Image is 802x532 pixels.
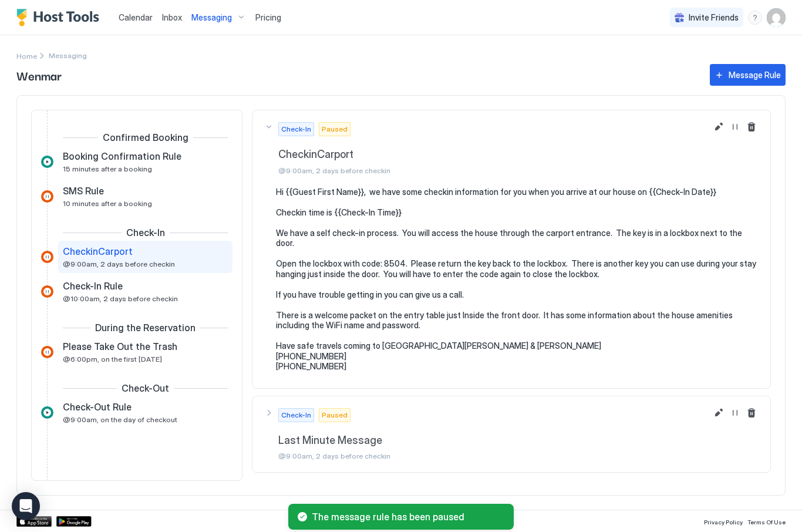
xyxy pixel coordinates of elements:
[63,199,152,208] span: 10 minutes after a booking
[16,49,37,62] a: Home
[126,227,165,238] span: Check-In
[16,9,105,26] a: Host Tools Logo
[63,415,177,424] span: @9:00am, on the day of checkout
[281,410,311,420] span: Check-In
[748,11,762,25] div: menu
[16,49,37,62] div: Breadcrumb
[63,164,152,173] span: 15 minutes after a booking
[767,8,786,27] div: User profile
[728,120,742,134] button: Resume Message Rule
[16,52,37,60] span: Home
[95,322,196,334] span: During the Reservation
[744,120,759,134] button: Delete message rule
[63,294,178,303] span: @10:00am, 2 days before checkin
[63,401,132,413] span: Check-Out Rule
[252,396,770,473] button: Check-InPausedLast Minute Message@9:00am, 2 days before checkin
[712,406,726,420] button: Edit message rule
[689,12,739,23] span: Invite Friends
[162,12,182,22] span: Inbox
[712,120,726,134] button: Edit message rule
[710,64,786,86] button: Message Rule
[63,260,175,268] span: @9:00am, 2 days before checkin
[63,185,104,197] span: SMS Rule
[162,11,182,23] a: Inbox
[278,434,759,447] span: Last Minute Message
[63,150,181,162] span: Booking Confirmation Rule
[312,511,504,523] span: The message rule has been paused
[63,355,162,363] span: @6:00pm, on the first [DATE]
[122,382,169,394] span: Check-Out
[322,124,348,134] span: Paused
[255,12,281,23] span: Pricing
[278,166,759,175] span: @9:00am, 2 days before checkin
[103,132,188,143] span: Confirmed Booking
[63,280,123,292] span: Check-In Rule
[278,452,759,460] span: @9:00am, 2 days before checkin
[119,12,153,22] span: Calendar
[119,11,153,23] a: Calendar
[252,110,770,187] button: Check-InPausedCheckinCarport@9:00am, 2 days before checkin
[252,187,770,383] section: Check-InPausedCheckinCarport@9:00am, 2 days before checkin
[16,66,698,84] span: Wenmar
[322,410,348,420] span: Paused
[278,148,759,161] span: CheckinCarport
[281,124,311,134] span: Check-In
[191,12,232,23] span: Messaging
[729,69,781,81] div: Message Rule
[744,406,759,420] button: Delete message rule
[63,341,177,352] span: Please Take Out the Trash
[63,245,133,257] span: CheckinCarport
[49,51,87,60] span: Breadcrumb
[276,187,759,372] pre: Hi {{Guest First Name}}, we have some checkin information for you when you arrive at our house on...
[728,406,742,420] button: Resume Message Rule
[12,492,40,520] div: Open Intercom Messenger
